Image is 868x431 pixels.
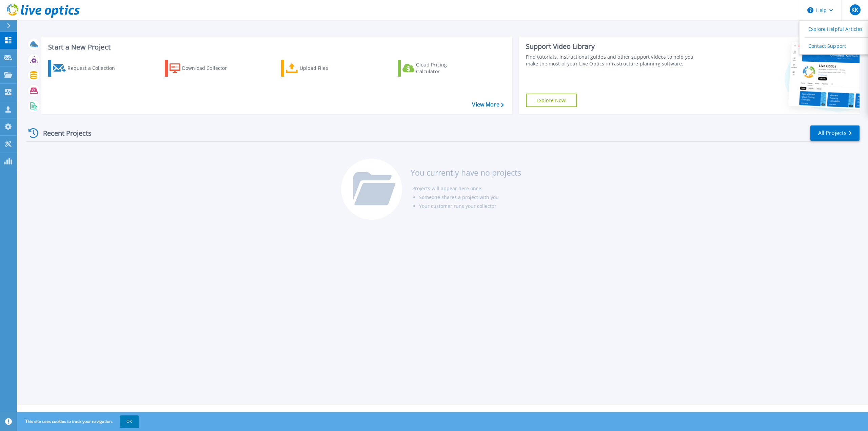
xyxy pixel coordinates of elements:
[48,60,124,77] a: Request a Collection
[526,42,702,51] div: Support Video Library
[67,61,122,75] div: Request a Collection
[398,60,473,77] a: Cloud Pricing Calculator
[472,101,504,108] a: View More
[165,60,240,77] a: Download Collector
[26,125,101,141] div: Recent Projects
[810,125,860,141] a: All Projects
[419,202,521,211] li: Your customer runs your collector
[182,61,236,75] div: Download Collector
[19,415,139,428] span: This site uses cookies to track your navigation.
[48,43,504,51] h3: Start a New Project
[281,60,357,77] a: Upload Files
[526,94,577,107] a: Explore Now!
[411,169,521,176] h3: You currently have no projects
[526,54,702,67] div: Find tutorials, instructional guides and other support videos to help you make the most of your L...
[416,61,470,75] div: Cloud Pricing Calculator
[419,193,521,202] li: Someone shares a project with you
[851,7,858,13] span: KK
[120,415,139,428] button: OK
[412,184,521,193] li: Projects will appear here once:
[300,61,354,75] div: Upload Files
